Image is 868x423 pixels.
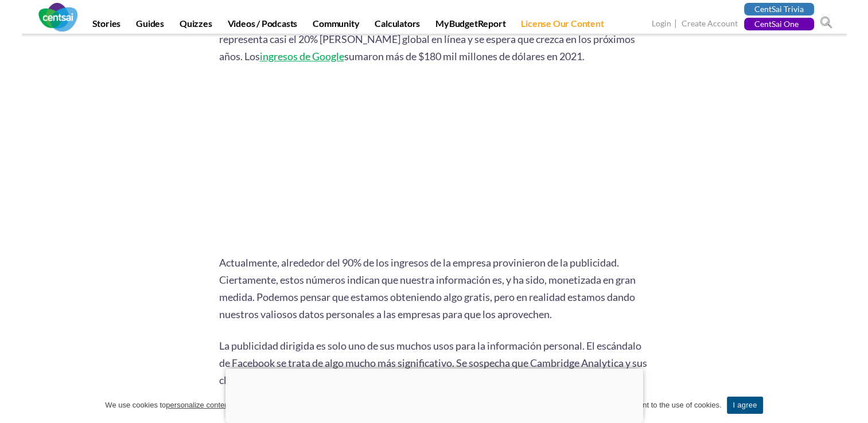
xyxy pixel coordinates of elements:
[260,50,344,62] a: ingresos de Google
[848,399,859,411] a: I agree
[744,3,814,15] a: CentSai Trivia
[219,254,649,323] p: Actualmente, alrededor del 90% de los ingresos de la empresa provinieron de la publicidad. Cierta...
[727,397,762,414] a: I agree
[219,79,649,240] iframe: Advertisement
[652,18,671,30] a: Login
[129,18,171,34] a: Guides
[673,17,680,30] span: |
[225,369,643,420] iframe: Advertisement
[105,399,721,411] span: We use cookies to . By continuing to browse this site you consent to the use of cookies.
[219,13,649,65] p: En 2017, Facebook generó alrededor de 40 mil millones en ingresos publicitarios, una cifra que re...
[173,18,219,34] a: Quizzes
[85,18,128,34] a: Stories
[306,18,366,34] a: Community
[682,18,738,30] a: Create Account
[514,18,610,34] a: License Our Content
[744,18,814,30] a: CentSai One
[429,18,512,34] a: MyBudgetReport
[368,18,427,34] a: Calculators
[219,337,649,423] p: La publicidad dirigida es solo uno de sus muchos usos para la información personal. El escándalo ...
[38,3,77,32] img: CentSai
[166,401,496,409] u: personalize content and advertisements, to provide social media functions, and to analyze our tra...
[221,18,305,34] a: Videos / Podcasts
